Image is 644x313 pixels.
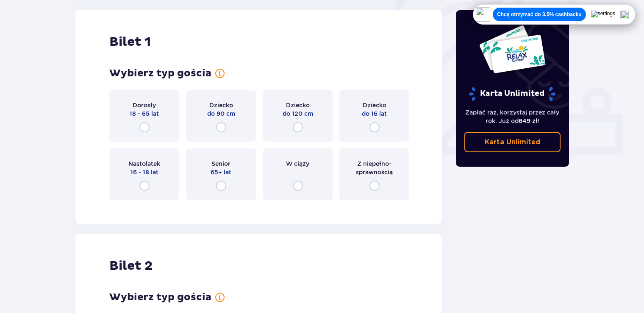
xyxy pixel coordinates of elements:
span: 16 - 18 lat [130,168,158,176]
span: 18 - 65 lat [130,109,159,118]
span: Dziecko [286,101,310,109]
span: do 90 cm [207,109,235,118]
h2: Bilet 1 [109,34,151,50]
span: W ciąży [286,159,309,168]
span: do 16 lat [362,109,387,118]
p: Zapłać raz, korzystaj przez cały rok. Już od ! [464,108,561,125]
span: 65+ lat [211,168,231,176]
h2: Bilet 2 [109,258,153,274]
span: Senior [211,159,230,168]
img: Dwie karty całoroczne do Suntago z napisem 'UNLIMITED RELAX', na białym tle z tropikalnymi liśćmi... [479,25,546,74]
span: Dziecko [363,101,386,109]
span: Dziecko [209,101,233,109]
a: Karta Unlimited [464,132,561,152]
span: 649 zł [519,117,538,124]
p: Karta Unlimited [468,87,556,101]
p: Karta Unlimited [485,137,540,147]
span: Dorosły [133,101,156,109]
span: Nastolatek [128,159,160,168]
h3: Wybierz typ gościa [109,291,211,304]
span: Z niepełno­sprawnością [347,159,402,176]
span: do 120 cm [283,109,313,118]
h3: Wybierz typ gościa [109,67,211,80]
